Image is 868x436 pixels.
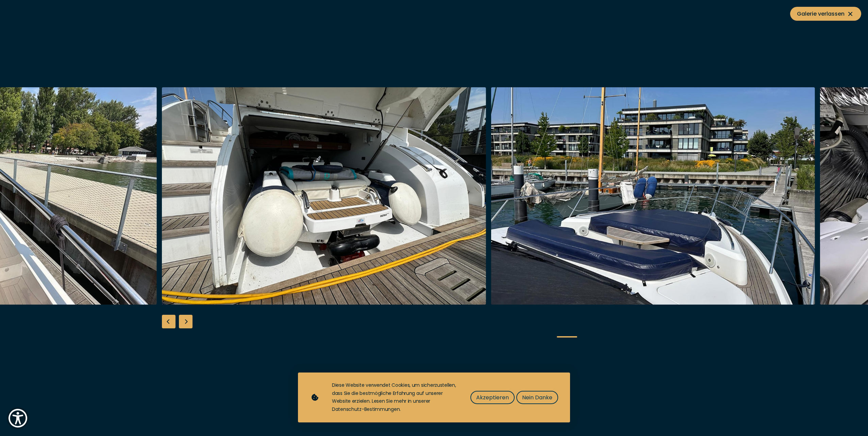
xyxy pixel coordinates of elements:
div: Diese Website verwendet Cookies, um sicherzustellen, dass Sie die bestmögliche Erfahrung auf unse... [332,381,457,414]
a: Datenschutz-Bestimmungen [332,406,400,413]
img: Merk&Merk [491,87,815,305]
button: Show Accessibility Preferences [7,407,29,429]
img: Merk&Merk [162,87,486,305]
span: Nein Danke [522,393,552,402]
span: Akzeptieren [476,393,509,402]
button: Nein Danke [516,391,558,404]
button: Akzeptieren [470,391,515,404]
